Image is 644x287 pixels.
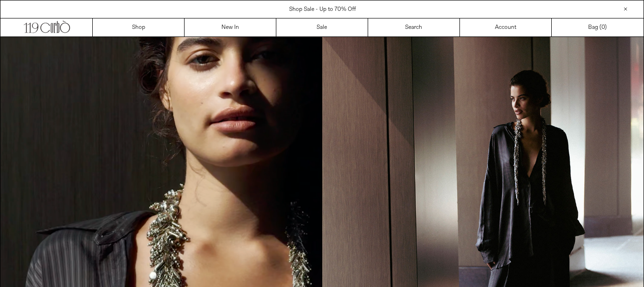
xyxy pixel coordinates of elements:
a: Account [460,18,552,36]
a: Search [368,18,460,36]
a: Shop [93,18,185,36]
a: New In [185,18,276,36]
a: Bag () [552,18,644,36]
a: Sale [276,18,368,36]
a: Shop Sale - Up to 70% Off [289,6,356,13]
span: 0 [601,24,605,31]
span: ) [601,23,607,32]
